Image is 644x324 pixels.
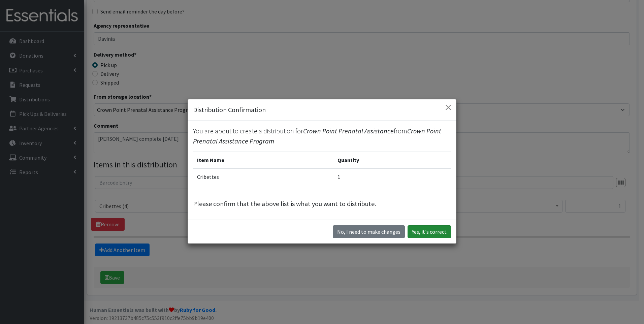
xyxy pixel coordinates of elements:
[408,225,451,238] button: Yes, it's correct
[193,105,266,115] h5: Distribution Confirmation
[333,225,405,238] button: No I need to make changes
[193,168,333,185] td: Cribettes
[193,199,451,209] p: Please confirm that the above list is what you want to distribute.
[303,127,394,135] span: Crown Point Prenatal Assistance
[193,126,451,146] p: You are about to create a distribution for from
[333,168,451,185] td: 1
[443,102,454,113] button: Close
[333,152,451,169] th: Quantity
[193,152,333,169] th: Item Name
